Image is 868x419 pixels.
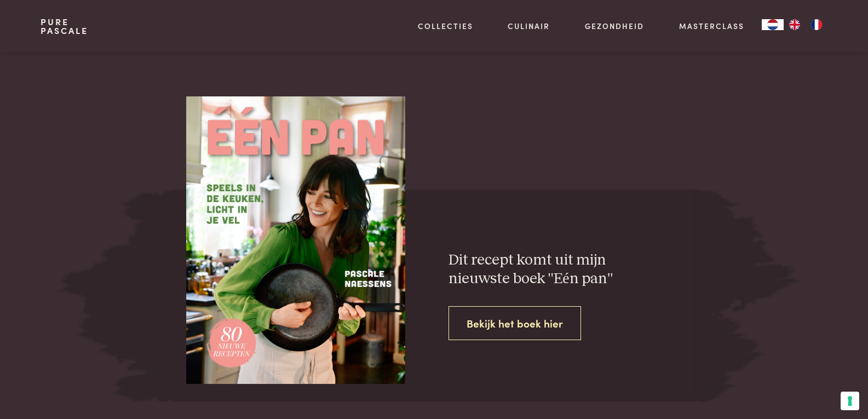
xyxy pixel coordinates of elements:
a: Gezondheid [585,20,644,32]
a: FR [806,19,827,30]
a: PurePascale [41,18,88,35]
aside: Language selected: Nederlands [762,19,827,30]
a: Bekijk het boek hier [449,306,581,341]
a: Culinair [508,20,550,32]
img: één pan - voorbeeldcover [186,96,405,384]
h3: Dit recept komt uit mijn nieuwste boek "Eén pan" [449,251,696,289]
a: EN [784,19,806,30]
div: Language [762,19,784,30]
a: NL [762,19,784,30]
a: Collecties [418,20,473,32]
button: Uw voorkeuren voor toestemming voor trackingtechnologieën [841,392,859,410]
a: Masterclass [679,20,744,32]
ul: Language list [784,19,827,30]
